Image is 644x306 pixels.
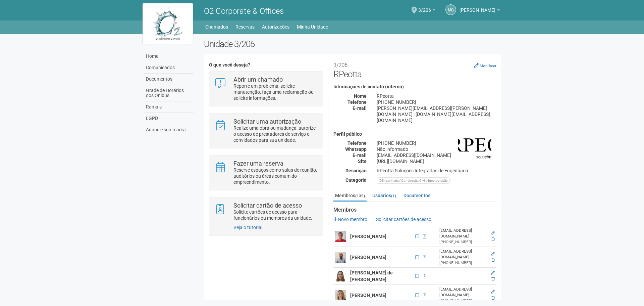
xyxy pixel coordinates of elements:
a: Excluir membro [491,258,495,262]
small: 3/206 [333,62,347,69]
div: Engenharia / Construção Civil / Incorporação [377,177,450,184]
span: Cartão de acesso ativo [421,292,428,299]
strong: Fazer uma reserva [233,160,283,167]
a: Editar membro [491,231,495,236]
div: [PHONE_NUMBER] [439,239,487,245]
div: [EMAIL_ADDRESS][DOMAIN_NAME] [439,249,487,260]
div: [PHONE_NUMBER] [439,298,487,304]
img: user.png [335,231,346,242]
a: [PERSON_NAME] [460,8,500,14]
h4: O que você deseja? [209,62,323,68]
div: [PHONE_NUMBER] [372,140,501,146]
a: Excluir membro [491,296,495,300]
p: Reporte um problema, solicite manutenção, faça uma reclamação ou solicite informações. [233,83,318,101]
div: [EMAIL_ADDRESS][DOMAIN_NAME] [372,152,501,158]
a: Editar membro [491,271,495,275]
strong: Solicitar cartão de acesso [233,202,302,209]
a: Comunicados [144,62,194,74]
a: Documentos [402,190,432,201]
span: CPF 039.855.807-82 [413,254,421,261]
strong: Site [358,159,367,164]
span: Cartão de acesso ativo [421,233,428,240]
div: [PHONE_NUMBER] [372,99,501,105]
span: Monica Guedes [460,1,495,13]
span: Cartão de acesso ativo [421,254,428,261]
a: Editar membro [491,290,495,295]
a: Modificar [474,63,496,68]
a: Fazer uma reserva Reserve espaços como salas de reunião, auditórios ou áreas comum do empreendime... [214,161,317,185]
img: user.png [335,290,346,301]
strong: Categoria [345,177,367,183]
a: Ramais [144,101,194,113]
a: Excluir membro [491,276,495,281]
span: Cartão de acesso ativo [421,272,428,280]
strong: Membros [333,207,496,213]
a: Solicitar cartões de acesso [372,217,431,222]
img: user.png [335,271,346,281]
strong: Telefone [347,140,367,146]
span: 3/206 [418,1,431,13]
a: 3/206 [418,8,435,14]
div: [PERSON_NAME][EMAIL_ADDRESS][PERSON_NAME][DOMAIN_NAME] ; [DOMAIN_NAME][EMAIL_ADDRESS][DOMAIN_NAME] [372,105,501,123]
strong: Solicitar uma autorização [233,118,301,125]
a: Solicitar uma autorização Realize uma obra ou mudança, autorize o acesso de prestadores de serviç... [214,119,317,143]
h4: Perfil público [333,132,496,137]
small: (132) [355,193,365,198]
a: LGPD [144,113,194,124]
strong: [PERSON_NAME] [350,293,386,298]
span: O2 Corporate & Offices [204,6,284,16]
div: Não informado [372,146,501,152]
strong: E-mail [353,152,367,158]
a: Autorizações [262,22,289,32]
div: RPeotta [372,93,501,99]
div: [EMAIL_ADDRESS][DOMAIN_NAME] [439,287,487,298]
a: MG [445,4,456,15]
h4: Informações de contato (interno) [333,84,496,89]
a: Grade de Horários dos Ônibus [144,85,194,101]
a: Reservas [235,22,255,32]
h2: Unidade 3/206 [204,39,501,49]
span: CPF 127.285.758-19 [413,233,421,240]
a: Veja o tutorial [233,225,262,230]
h2: RPeotta [333,59,496,79]
strong: Telefone [347,99,367,105]
div: [URL][DOMAIN_NAME] [372,158,501,164]
strong: [PERSON_NAME] [350,234,386,239]
a: Chamados [205,22,228,32]
p: Realize uma obra ou mudança, autorize o acesso de prestadores de serviço e convidados para sua un... [233,125,318,143]
div: RPeotta Soluções Integradas de Engenharia [372,168,501,174]
img: business.png [458,132,491,165]
div: [EMAIL_ADDRESS][DOMAIN_NAME] [439,228,487,239]
a: Anuncie sua marca [144,124,194,135]
span: CPF 151.381.097-90 [413,272,421,280]
strong: Abrir um chamado [233,76,283,83]
span: CPF 136.350.070-80 [413,292,421,299]
a: Minha Unidade [297,22,328,32]
a: Solicitar cartão de acesso Solicite cartões de acesso para funcionários ou membros da unidade. [214,203,317,221]
strong: Whatsapp [345,146,367,152]
a: Novo membro [333,217,367,222]
img: logo.jpg [143,3,193,44]
div: [PHONE_NUMBER] [439,260,487,266]
a: Home [144,51,194,62]
p: Solicite cartões de acesso para funcionários ou membros da unidade. [233,209,318,221]
small: (1) [391,193,396,198]
a: Usuários(1) [371,190,398,201]
p: Reserve espaços como salas de reunião, auditórios ou áreas comum do empreendimento. [233,167,318,185]
strong: [PERSON_NAME] de [PERSON_NAME] [350,270,393,282]
a: Editar membro [491,252,495,257]
strong: E-mail [353,105,367,111]
a: Abrir um chamado Reporte um problema, solicite manutenção, faça uma reclamação ou solicite inform... [214,77,317,101]
strong: Nome [354,93,367,99]
strong: [PERSON_NAME] [350,255,386,260]
strong: Descrição [345,168,367,173]
a: Membros(132) [333,190,367,202]
a: Excluir membro [491,237,495,242]
small: Modificar [480,63,496,68]
img: user.png [335,252,346,263]
a: Documentos [144,74,194,85]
